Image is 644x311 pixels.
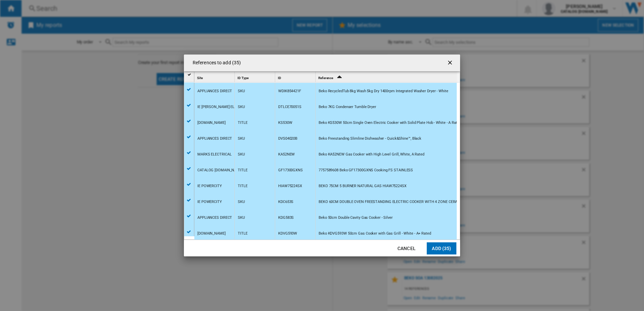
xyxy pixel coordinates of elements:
[278,131,297,146] div: DVS04020B
[319,147,424,162] div: Beko KA52NEW Gas Cooker with High Level Grill, White, A Rated
[197,76,203,80] span: Site
[427,242,456,254] button: Add (35)
[238,226,248,241] div: TITLE
[197,226,226,241] div: [DOMAIN_NAME]
[319,83,448,99] div: Beko RecycledTub 8kg Wash 5kg Dry 1400rpm Integrated Washer Dryer - White
[197,194,222,210] div: IE POWERCITY
[238,194,245,210] div: SKU
[319,178,407,194] div: BEKO 75CM 5 BURNER NATURAL GAS HIAW75224SX
[278,194,293,210] div: KDC653S
[334,76,345,80] span: Sort Ascending
[237,76,249,80] span: ID Type
[319,115,461,131] div: Beko KS530W 50cm Single Oven Electric Cooker with Solid Plate Hob - White - A Rated
[319,210,393,226] div: Beko 50cm Double Cavity Gas Cooker - Silver
[317,72,457,82] div: Reference Sort Ascending
[319,131,421,146] div: Beko Freestanding Slimline Dishwasher - Quick&Shine™, Black
[447,59,455,67] ng-md-icon: getI18NText('BUTTONS.CLOSE_DIALOG')
[197,115,226,131] div: [DOMAIN_NAME]
[197,163,243,178] div: CATALOG [DOMAIN_NAME]
[238,115,248,131] div: TITLE
[197,131,232,146] div: APPLIANCES DIRECT
[277,72,315,82] div: Sort None
[189,60,241,66] h4: References to add (35)
[278,115,292,131] div: KS530W
[319,194,504,210] div: BEKO 60CM DOUBLE OVEN FREESTANDING ELECTRIC COOKER WITH 4 ZONE CERAMIC HOB - SILVER KDC653S
[238,99,245,115] div: SKU
[278,226,297,241] div: KDVG593W
[278,163,303,178] div: GF17300GXNS
[197,178,222,194] div: IE POWERCITY
[238,131,245,146] div: SKU
[278,83,301,99] div: WDIK854421F
[317,72,457,82] div: Sort Ascending
[278,147,295,162] div: KA52NEW
[236,72,275,82] div: Sort None
[319,163,413,178] div: 7757589608 Beko GF17300GXNS Cooking FS STAINLESS
[444,56,457,70] button: getI18NText('BUTTONS.CLOSE_DIALOG')
[238,163,248,178] div: TITLE
[238,147,245,162] div: SKU
[392,242,421,254] button: Cancel
[196,72,234,82] div: Sort None
[238,210,245,226] div: SKU
[197,99,247,115] div: IE [PERSON_NAME] ELECTRIC
[197,147,231,162] div: MARKS ELECTRICAL
[197,83,232,99] div: APPLIANCES DIRECT
[236,72,275,82] div: ID Type Sort None
[278,99,301,115] div: DTLCE70051S
[197,210,232,226] div: APPLIANCES DIRECT
[278,178,302,194] div: HIAW75224SX
[278,76,281,80] span: ID
[319,99,376,115] div: Beko 7KG Condenser Tumble Dryer
[278,210,294,226] div: KDG583S
[318,76,333,80] span: Reference
[319,226,431,241] div: Beko KDVG593W 50cm Gas Cooker with Gas Grill - White - A+ Rated
[238,178,248,194] div: TITLE
[277,72,315,82] div: ID Sort None
[196,72,234,82] div: Site Sort None
[238,83,245,99] div: SKU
